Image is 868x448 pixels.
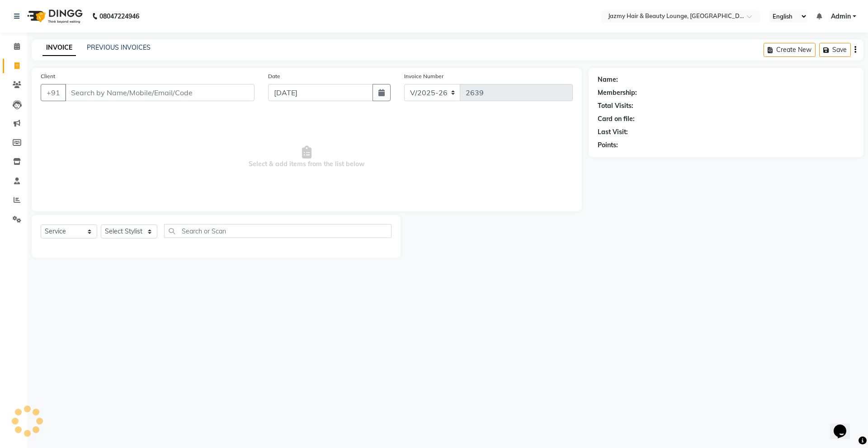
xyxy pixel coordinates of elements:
button: +91 [41,84,66,101]
div: Membership: [598,88,637,98]
div: Last Visit: [598,127,628,137]
input: Search or Scan [164,224,392,238]
a: INVOICE [42,40,76,56]
div: Points: [598,140,618,150]
button: Save [819,43,851,57]
img: logo [23,4,85,29]
span: Admin [831,12,851,21]
label: Date [268,72,280,80]
div: Total Visits: [598,101,633,111]
div: Card on file: [598,114,635,124]
button: Create New [764,43,816,57]
label: Client [41,72,55,80]
label: Invoice Number [404,72,443,80]
a: PREVIOUS INVOICES [87,43,151,51]
b: 08047224946 [99,4,139,29]
iframe: chat widget [830,412,859,439]
input: Search by Name/Mobile/Email/Code [65,84,255,101]
span: Select & add items from the list below [41,112,573,202]
div: Name: [598,75,618,84]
